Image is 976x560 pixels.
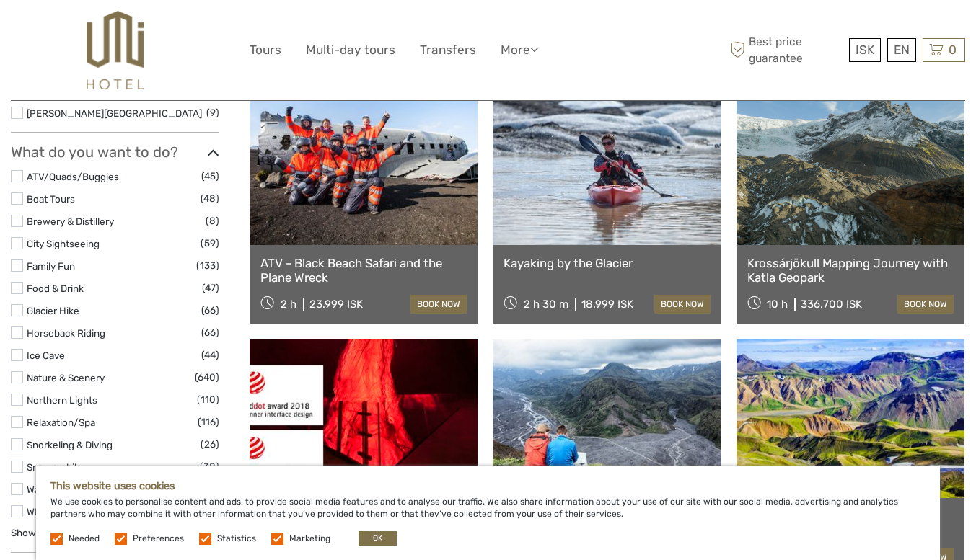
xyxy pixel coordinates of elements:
div: 336.700 ISK [801,298,862,311]
div: We use cookies to personalise content and ads, to provide social media features and to analyse ou... [36,466,940,560]
a: Family Fun [27,260,75,272]
a: book now [897,295,954,314]
div: 23.999 ISK [309,298,363,311]
a: ATV/Quads/Buggies [27,171,119,182]
a: Walking Tour [27,484,83,495]
span: (110) [197,391,219,408]
a: Snowmobile [27,461,82,473]
span: (116) [198,414,219,430]
a: Ice Cave [27,350,65,361]
span: (48) [201,190,219,207]
span: (59) [201,235,219,252]
span: (8) [206,213,219,229]
a: Tours [250,40,281,61]
a: [PERSON_NAME][GEOGRAPHIC_DATA] [27,107,202,119]
div: 18.999 ISK [581,298,633,311]
div: EN [887,38,916,62]
span: ISK [856,43,874,57]
label: Preferences [133,533,184,545]
label: Marketing [289,533,330,545]
span: (9) [206,105,219,121]
a: Northern Lights [27,394,97,406]
a: book now [410,295,467,314]
a: City Sightseeing [27,238,100,249]
a: Krossárjökull Mapping Journey with Katla Geopark [747,256,954,285]
span: (66) [201,302,219,319]
label: Needed [69,533,100,545]
button: Open LiveChat chat widget [166,22,183,40]
a: More [501,40,538,61]
a: ATV - Black Beach Safari and the Plane Wreck [260,256,467,285]
button: OK [359,531,397,546]
a: Brewery & Distillery [27,215,114,227]
a: Relaxation/Spa [27,417,95,428]
span: 2 h 30 m [524,298,568,311]
span: (44) [201,347,219,363]
span: 0 [946,43,959,57]
span: 2 h [281,298,296,311]
h3: What do you want to do? [11,143,219,161]
span: Best price guarantee [726,34,845,66]
span: (66) [201,324,219,341]
img: 526-1e775aa5-7374-4589-9d7e-5793fb20bdfc_logo_big.jpg [87,11,144,89]
a: Kayaking by the Glacier [504,256,710,270]
h5: This website uses cookies [50,480,926,492]
span: (26) [201,436,219,453]
a: Boat Tours [27,193,75,205]
span: (38) [200,458,219,475]
a: Glacier Hike [27,305,79,316]
a: book now [654,295,711,314]
a: Whale Watching [27,506,97,517]
a: Multi-day tours [306,40,395,61]
label: Statistics [217,533,256,545]
span: 10 h [767,298,788,311]
a: Snorkeling & Diving [27,439,113,450]
a: Show all [11,527,48,538]
a: Nature & Scenery [27,372,105,383]
a: Transfers [420,40,476,61]
span: (45) [201,168,219,185]
span: (640) [195,369,219,386]
span: (47) [202,280,219,296]
a: Food & Drink [27,283,84,294]
a: Horseback Riding [27,327,105,339]
p: We're away right now. Please check back later! [20,25,163,37]
span: (133) [196,257,219,274]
